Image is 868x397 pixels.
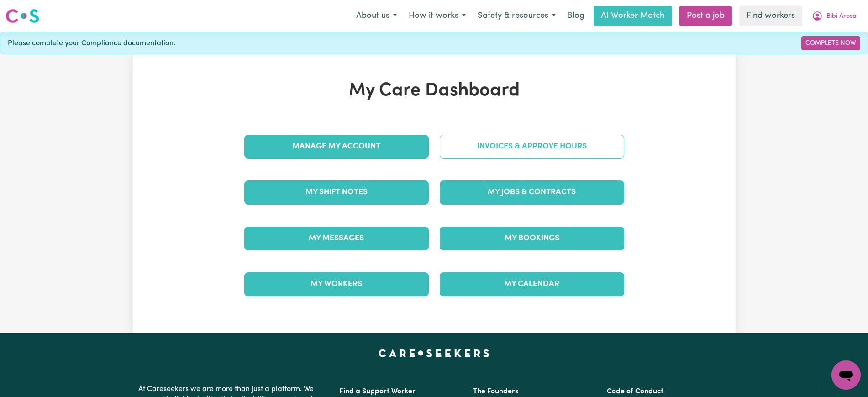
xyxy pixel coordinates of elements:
[806,6,863,26] button: My Account
[440,180,624,204] a: My Jobs & Contracts
[472,6,562,26] button: Safety & resources
[244,272,429,296] a: My Workers
[801,36,860,50] a: Complete Now
[607,388,663,395] a: Code of Conduct
[826,11,857,21] span: Bibi Arosa
[440,272,624,296] a: My Calendar
[239,80,630,102] h1: My Care Dashboard
[831,360,861,390] iframe: Button to launch messaging window
[594,6,672,26] a: AI Worker Match
[244,227,429,250] a: My Messages
[339,388,416,395] a: Find a Support Worker
[562,6,590,26] a: Blog
[8,38,175,49] span: Please complete your Compliance documentation.
[5,8,39,24] img: Careseekers logo
[440,227,624,250] a: My Bookings
[244,135,429,159] a: Manage My Account
[739,6,802,26] a: Find workers
[244,180,429,204] a: My Shift Notes
[350,6,403,26] button: About us
[403,6,472,26] button: How it works
[440,135,624,159] a: Invoices & Approve Hours
[473,388,518,395] a: The Founders
[5,5,39,26] a: Careseekers logo
[379,349,489,357] a: Careseekers home page
[679,6,732,26] a: Post a job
